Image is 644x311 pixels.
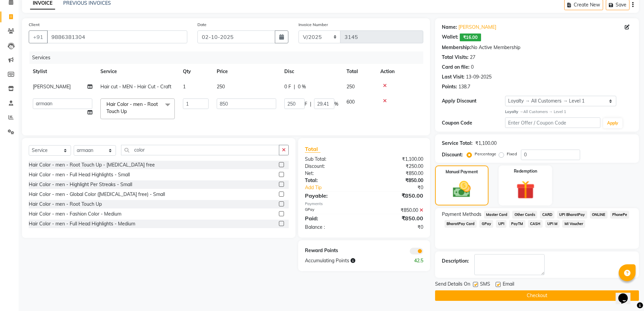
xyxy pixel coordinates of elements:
[342,64,376,79] th: Total
[310,101,311,108] span: |
[503,281,514,289] span: Email
[479,220,493,228] span: GPay
[509,220,525,228] span: PayTM
[100,84,171,90] span: Hair cut - MEN - Hair Cut - Craft
[396,257,428,264] div: 42.5
[29,161,155,169] div: Hair Color - men - Root Touch Up - [MEDICAL_DATA] free
[445,220,477,228] span: BharatPay Card
[300,257,396,264] div: Accumulating Points
[300,163,364,170] div: Discount:
[96,64,179,79] th: Service
[300,184,375,191] a: Add Tip
[300,247,364,254] div: Reward Points
[610,211,629,219] span: PhonePe
[300,192,364,200] div: Payable:
[442,54,469,61] div: Total Visits:
[364,224,428,231] div: ₹0
[364,177,428,184] div: ₹850.00
[29,210,121,218] div: Hair Color - men - Fashion Color - Medium
[284,83,291,90] span: 0 F
[507,151,517,157] label: Fixed
[471,64,474,71] div: 0
[364,207,428,214] div: ₹850.00
[305,146,320,153] span: Total
[305,101,307,108] span: F
[29,220,135,227] div: Hair Color - men - Full Head Highlights - Medium
[364,214,428,222] div: ₹850.00
[294,83,295,90] span: |
[447,179,476,200] img: _cash.svg
[217,84,225,90] span: 250
[510,178,541,201] img: _gift.svg
[364,170,428,177] div: ₹850.00
[300,207,364,214] div: GPay
[446,169,478,175] label: Manual Payment
[458,83,470,90] div: 138.7
[47,30,187,43] input: Search by Name/Mobile/Email/Code
[603,118,622,128] button: Apply
[29,171,130,178] div: Hair Color - men - Full Head Highlights - Small
[442,151,463,158] div: Discount:
[540,211,554,219] span: CARD
[121,145,279,155] input: Search or Scan
[106,101,158,114] span: Hair Color - men - Root Touch Up
[300,156,364,163] div: Sub Total:
[29,191,165,198] div: Hair Color - men - Global Color ([MEDICAL_DATA] free) - Small
[197,22,207,28] label: Date
[300,214,364,222] div: Paid:
[505,109,632,115] div: All Customers → Level 1
[29,30,48,43] button: +91
[562,220,585,228] span: MI Voucher
[442,97,505,105] div: Apply Discount
[442,44,471,51] div: Membership:
[528,220,543,228] span: CASH
[505,109,523,114] strong: Loyalty →
[505,117,600,128] input: Enter Offer / Coupon Code
[512,211,537,219] span: Other Cards
[299,22,328,28] label: Invoice Number
[33,84,71,90] span: [PERSON_NAME]
[514,168,537,174] label: Redemption
[435,290,639,301] button: Checkout
[347,84,355,90] span: 250
[305,201,423,207] div: Payments
[557,211,587,219] span: UPI BharatPay
[183,84,186,90] span: 1
[442,34,458,41] div: Wallet:
[179,64,213,79] th: Qty
[375,184,428,191] div: ₹0
[347,99,355,105] span: 600
[334,101,338,108] span: %
[280,64,342,79] th: Disc
[442,83,457,90] div: Points:
[300,177,364,184] div: Total:
[475,140,497,147] div: ₹1,100.00
[376,64,423,79] th: Action
[213,64,280,79] th: Price
[475,151,496,157] label: Percentage
[442,73,464,81] div: Last Visit:
[364,156,428,163] div: ₹1,100.00
[300,170,364,177] div: Net:
[435,281,470,289] span: Send Details On
[364,192,428,200] div: ₹850.00
[29,22,40,28] label: Client
[484,211,510,219] span: Master Card
[590,211,607,219] span: ONLINE
[458,24,496,31] a: [PERSON_NAME]
[127,108,130,114] a: x
[616,284,637,304] iframe: chat widget
[29,181,132,188] div: Hair Color - men - Highlight Per Streaks - Small
[298,83,306,90] span: 0 %
[442,64,470,71] div: Card on file:
[29,201,102,208] div: Hair Color - men - Root Touch Up
[442,140,473,147] div: Service Total:
[470,54,475,61] div: 27
[442,258,469,265] div: Description:
[496,220,506,228] span: UPI
[460,34,481,41] span: ₹16.00
[442,44,632,51] div: No Active Membership
[29,51,428,64] div: Services
[300,224,364,231] div: Balance :
[466,73,492,81] div: 13-09-2025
